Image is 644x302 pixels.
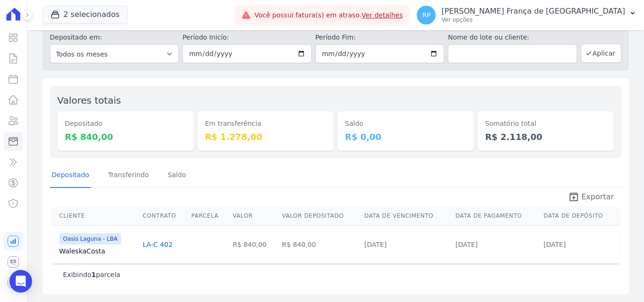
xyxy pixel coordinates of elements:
th: Data de Pagamento [452,206,540,226]
label: Período Fim: [315,33,445,42]
button: Aplicar [581,44,621,63]
span: Você possui fatura(s) em atraso. [255,10,403,20]
td: R$ 840,00 [278,225,361,263]
a: WaleskaCosta [59,246,135,256]
span: Exportar [581,191,614,203]
dt: Saldo [345,119,466,129]
a: [DATE] [455,241,478,248]
th: Data de Vencimento [361,206,452,226]
th: Valor [229,206,278,226]
th: Valor Depositado [278,206,361,226]
a: Ver detalhes [362,11,403,19]
dt: Somatório total [485,119,606,129]
a: unarchive Exportar [561,191,621,204]
a: LA-C 402 [143,241,173,248]
label: Nome do lote ou cliente: [448,33,577,42]
a: Transferindo [106,163,151,188]
i: unarchive [568,191,579,203]
a: [DATE] [544,241,566,248]
a: [DATE] [364,241,387,248]
label: Período Inicío: [182,33,312,42]
dd: R$ 1.278,00 [205,131,326,143]
span: Oasis Laguna - LBA [59,233,122,245]
th: Data de Depósito [540,206,619,226]
dt: Em transferência [205,119,326,129]
th: Cliente [52,206,139,226]
b: 1 [91,271,96,278]
div: Open Intercom Messenger [9,270,32,293]
dd: R$ 840,00 [65,131,186,143]
label: Valores totais [58,95,121,106]
dd: R$ 0,00 [345,131,466,143]
dt: Depositado [65,119,186,129]
button: RP [PERSON_NAME] França de [GEOGRAPHIC_DATA] Ver opções [409,2,644,28]
dd: R$ 2.118,00 [485,131,606,143]
p: [PERSON_NAME] França de [GEOGRAPHIC_DATA] [441,7,625,16]
th: Parcela [188,206,229,226]
a: Depositado [50,163,91,188]
th: Contrato [139,206,188,226]
button: 2 selecionados [42,6,128,24]
td: R$ 840,00 [229,225,278,263]
label: Depositado em: [50,33,102,41]
span: RP [422,12,430,18]
p: Exibindo parcela [63,270,121,279]
a: Saldo [166,163,188,188]
p: Ver opções [441,16,625,24]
